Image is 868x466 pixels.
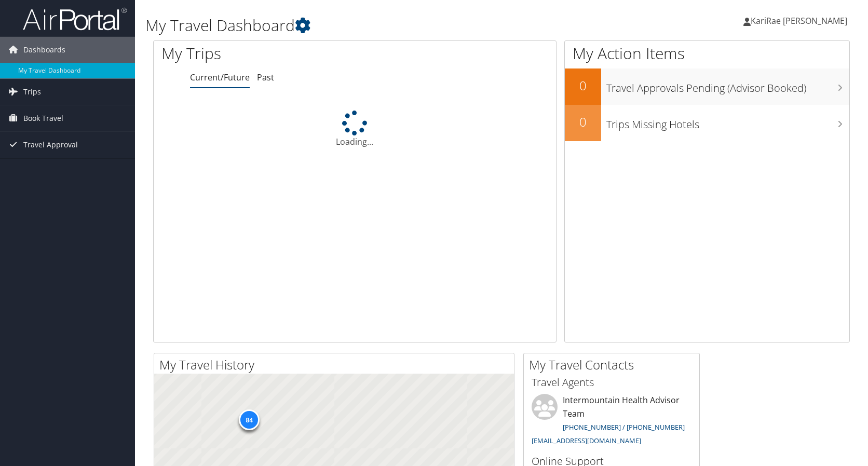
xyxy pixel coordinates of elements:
span: Book Travel [23,105,63,131]
img: airportal-logo.png [23,7,127,31]
div: Loading... [154,111,556,148]
h1: My Action Items [565,43,849,64]
h2: My Travel Contacts [529,356,699,374]
a: [PHONE_NUMBER] / [PHONE_NUMBER] [563,422,685,432]
h3: Trips Missing Hotels [606,112,849,132]
h2: 0 [565,77,601,94]
h3: Travel Approvals Pending (Advisor Booked) [606,76,849,95]
span: Travel Approval [23,132,78,158]
h1: My Trips [161,43,381,64]
a: 0Trips Missing Hotels [565,105,849,141]
li: Intermountain Health Advisor Team [526,394,697,449]
a: Past [257,72,274,83]
span: Trips [23,79,41,105]
div: 84 [239,409,260,430]
h2: 0 [565,113,601,131]
h2: My Travel History [159,356,514,374]
h3: Travel Agents [532,375,691,390]
span: KariRae [PERSON_NAME] [751,15,847,26]
a: [EMAIL_ADDRESS][DOMAIN_NAME] [532,436,641,445]
a: 0Travel Approvals Pending (Advisor Booked) [565,68,849,105]
span: Dashboards [23,37,65,63]
h1: My Travel Dashboard [145,15,620,36]
a: KariRae [PERSON_NAME] [743,5,858,36]
a: Current/Future [190,72,250,83]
